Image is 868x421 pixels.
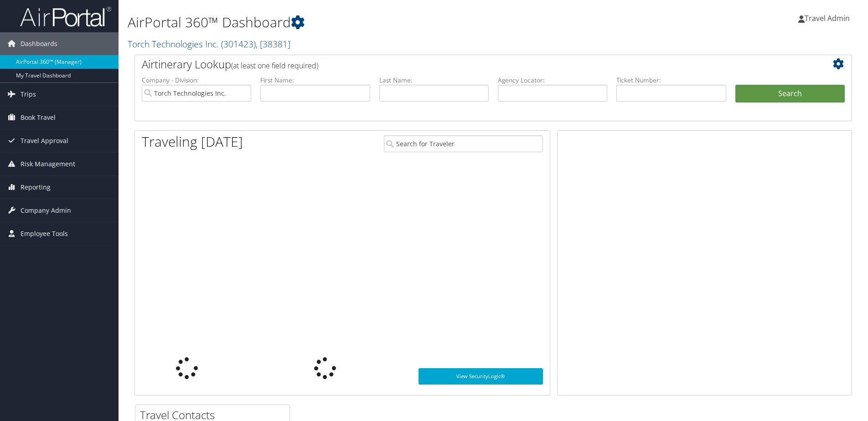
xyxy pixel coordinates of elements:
span: Company Admin [21,199,71,222]
label: Last Name: [379,76,489,85]
span: Travel Approval [21,129,68,152]
h2: Airtinerary Lookup [142,56,785,72]
label: Company - Division: [142,76,251,85]
input: Search for Traveler [384,135,543,152]
img: airportal-logo.png [20,6,111,27]
h1: AirPortal 360™ Dashboard [128,13,615,32]
span: Reporting [21,176,51,199]
span: Dashboards [21,32,57,55]
a: Travel Admin [798,5,859,32]
span: Employee Tools [21,222,68,245]
button: Search [735,85,845,103]
span: Trips [21,83,36,106]
a: View SecurityLogic® [418,368,543,385]
span: , [ 38381 ] [256,38,290,50]
span: ( 301423 ) [221,38,256,50]
label: First Name: [260,76,370,85]
span: Risk Management [21,153,75,175]
h1: Traveling [DATE] [142,132,243,151]
label: Ticket Number: [616,76,726,85]
label: Agency Locator: [498,76,607,85]
span: Travel Admin [805,13,850,23]
a: Torch Technologies Inc. [128,38,290,50]
span: (at least one field required) [231,61,318,71]
span: Book Travel [21,106,56,129]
